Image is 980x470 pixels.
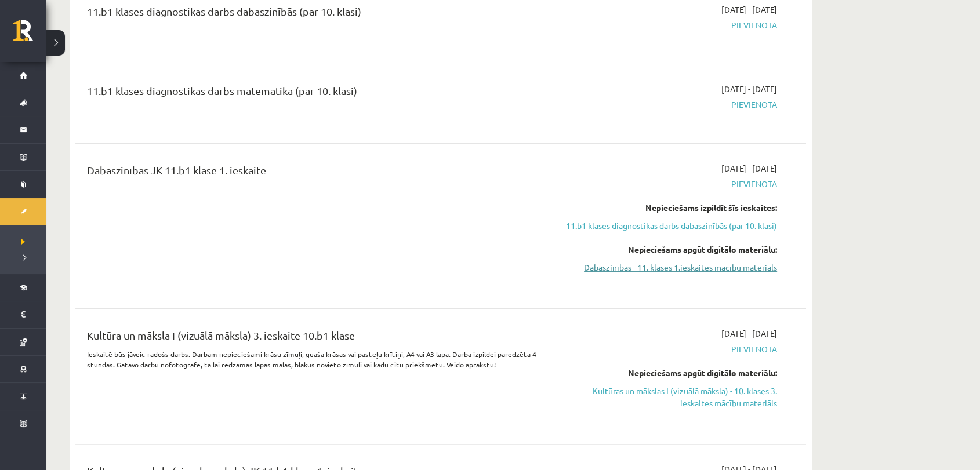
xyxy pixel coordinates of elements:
[558,261,777,274] a: Dabaszinības - 11. klases 1.ieskaites mācību materiāls
[558,178,777,190] span: Pievienota
[721,162,777,174] span: [DATE] - [DATE]
[558,243,777,256] div: Nepieciešams apgūt digitālo materiālu:
[13,20,46,49] a: Rīgas 1. Tālmācības vidusskola
[721,327,777,340] span: [DATE] - [DATE]
[558,343,777,355] span: Pievienota
[558,202,777,214] div: Nepieciešams izpildīt šīs ieskaites:
[558,367,777,379] div: Nepieciešams apgūt digitālo materiālu:
[558,99,777,111] span: Pievienota
[721,3,777,16] span: [DATE] - [DATE]
[87,162,541,184] div: Dabaszinības JK 11.b1 klase 1. ieskaite
[87,349,541,370] p: Ieskaitē būs jāveic radošs darbs. Darbam nepieciešami krāsu zīmuļi, guaša krāsas vai pasteļu krīt...
[558,19,777,31] span: Pievienota
[558,385,777,409] a: Kultūras un mākslas I (vizuālā māksla) - 10. klases 3. ieskaites mācību materiāls
[721,83,777,95] span: [DATE] - [DATE]
[87,327,541,349] div: Kultūra un māksla I (vizuālā māksla) 3. ieskaite 10.b1 klase
[87,3,541,25] div: 11.b1 klases diagnostikas darbs dabaszinībās (par 10. klasi)
[558,220,777,232] a: 11.b1 klases diagnostikas darbs dabaszinībās (par 10. klasi)
[87,83,541,104] div: 11.b1 klases diagnostikas darbs matemātikā (par 10. klasi)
